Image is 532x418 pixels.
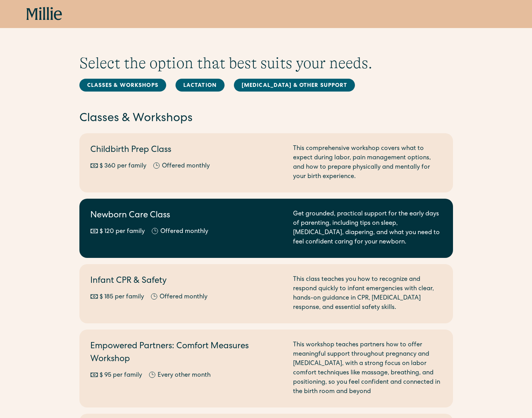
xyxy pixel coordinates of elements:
div: $ 95 per family [100,371,142,380]
div: $ 120 per family [100,227,145,236]
a: Newborn Care Class$ 120 per familyOffered monthlyGet grounded, practical support for the early da... [79,199,453,258]
div: Every other month [158,371,211,380]
div: Offered monthly [160,227,208,236]
div: This workshop teaches partners how to offer meaningful support throughout pregnancy and [MEDICAL_... [293,340,442,397]
a: Lactation [176,79,225,92]
div: Offered monthly [160,293,207,302]
a: Infant CPR & Safety$ 185 per familyOffered monthlyThis class teaches you how to recognize and res... [79,264,453,323]
h2: Childbirth Prep Class [90,144,284,157]
div: This class teaches you how to recognize and respond quickly to infant emergencies with clear, han... [293,275,442,312]
div: $ 185 per family [100,293,144,302]
a: [MEDICAL_DATA] & Other Support [234,79,355,92]
div: $ 360 per family [100,162,146,171]
div: Offered monthly [162,162,210,171]
div: This comprehensive workshop covers what to expect during labor, pain management options, and how ... [293,144,442,182]
a: Childbirth Prep Class$ 360 per familyOffered monthlyThis comprehensive workshop covers what to ex... [79,133,453,192]
h2: Newborn Care Class [90,210,284,222]
h2: Classes & Workshops [79,111,453,127]
div: Get grounded, practical support for the early days of parenting, including tips on sleep, [MEDICA... [293,210,442,247]
a: Empowered Partners: Comfort Measures Workshop$ 95 per familyEvery other monthThis workshop teache... [79,330,453,407]
h2: Infant CPR & Safety [90,275,284,288]
a: Classes & Workshops [79,79,166,92]
h2: Empowered Partners: Comfort Measures Workshop [90,340,284,366]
